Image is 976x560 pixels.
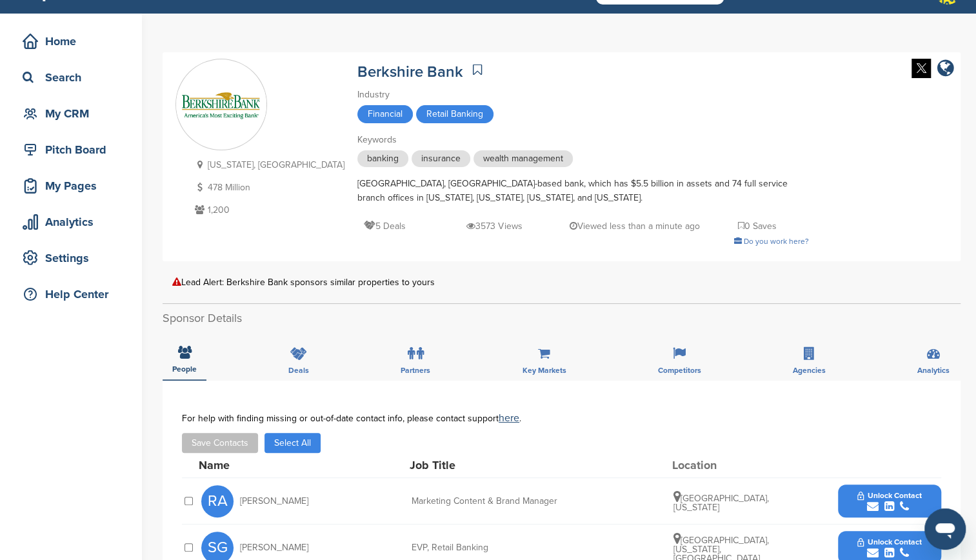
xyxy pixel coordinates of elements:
[192,157,344,173] p: [US_STATE], [GEOGRAPHIC_DATA]
[738,218,777,234] p: 0 Saves
[357,63,463,81] a: Berkshire Bank
[937,59,954,80] a: company link
[357,88,809,102] div: Industry
[192,202,344,218] p: 1,200
[182,413,941,423] div: For help with finding missing or out-of-date contact info, please contact support .
[466,218,522,234] p: 3573 Views
[357,177,809,205] div: [GEOGRAPHIC_DATA], [GEOGRAPHIC_DATA]-based bank, which has $5.5 billion in assets and 74 full ser...
[917,366,950,374] span: Analytics
[163,310,961,327] h2: Sponsor Details
[672,459,769,471] div: Location
[19,102,129,125] div: My CRM
[199,459,341,471] div: Name
[19,138,129,161] div: Pitch Board
[13,207,129,237] a: Analytics
[658,366,701,374] span: Competitors
[357,133,809,147] div: Keywords
[357,150,408,167] span: banking
[19,283,129,306] div: Help Center
[734,237,809,246] a: Do you work here?
[264,433,321,453] button: Select All
[857,491,921,500] span: Unlock Contact
[673,493,768,513] span: [GEOGRAPHIC_DATA], [US_STATE]
[240,543,308,552] span: [PERSON_NAME]
[201,485,234,517] span: RA
[416,105,493,123] span: Retail Banking
[793,366,826,374] span: Agencies
[412,150,470,167] span: insurance
[412,497,605,506] div: Marketing Content & Brand Manager
[19,246,129,270] div: Settings
[364,218,406,234] p: 5 Deals
[288,366,309,374] span: Deals
[182,433,258,453] button: Save Contacts
[19,174,129,197] div: My Pages
[19,66,129,89] div: Search
[522,366,566,374] span: Key Markets
[13,99,129,128] a: My CRM
[176,89,266,121] img: Sponsorpitch & Berkshire Bank
[172,277,951,287] div: Lead Alert: Berkshire Bank sponsors similar properties to yours
[570,218,700,234] p: Viewed less than a minute ago
[19,210,129,234] div: Analytics
[240,497,308,506] span: [PERSON_NAME]
[13,171,129,201] a: My Pages
[19,30,129,53] div: Home
[13,135,129,165] a: Pitch Board
[13,279,129,309] a: Help Center
[499,412,519,425] a: here
[192,179,344,195] p: 478 Million
[412,543,605,552] div: EVP, Retail Banking
[842,482,937,521] button: Unlock Contact
[13,243,129,273] a: Settings
[357,105,413,123] span: Financial
[924,508,966,550] iframe: Button to launch messaging window
[744,237,809,246] span: Do you work here?
[911,59,931,78] img: Twitter white
[473,150,573,167] span: wealth management
[13,26,129,56] a: Home
[410,459,603,471] div: Job Title
[172,365,197,373] span: People
[401,366,430,374] span: Partners
[13,63,129,92] a: Search
[857,537,921,546] span: Unlock Contact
